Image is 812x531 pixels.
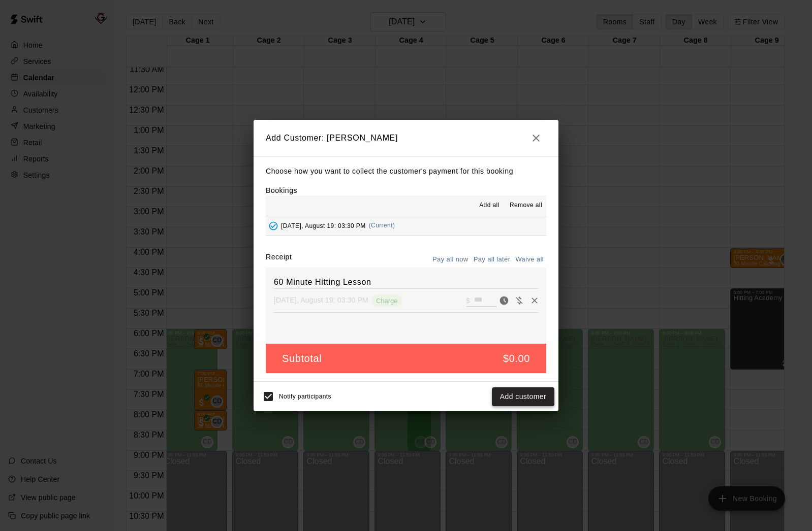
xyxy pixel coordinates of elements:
span: Notify participants [279,393,331,401]
p: Choose how you want to collect the customer's payment for this booking [266,165,546,178]
h2: Add Customer: [PERSON_NAME] [254,120,558,156]
button: Pay all later [471,252,513,268]
button: Added - Collect Payment [266,218,281,234]
button: Pay all now [430,252,471,268]
button: Added - Collect Payment[DATE], August 19: 03:30 PM(Current) [266,216,546,235]
span: Waive payment [512,295,527,304]
p: [DATE], August 19: 03:30 PM [274,295,368,305]
h5: $0.00 [503,352,530,366]
button: Remove all [506,197,546,214]
button: Add customer [492,387,554,406]
h6: 60 Minute Hitting Lesson [274,276,538,289]
button: Waive all [513,252,546,268]
span: Add all [479,201,499,211]
label: Bookings [266,186,297,194]
p: $ [466,295,470,306]
label: Receipt [266,252,292,268]
span: Remove all [510,201,542,211]
h5: Subtotal [282,352,322,366]
span: (Current) [369,222,395,229]
span: Pay now [496,295,512,304]
span: [DATE], August 19: 03:30 PM [281,222,366,229]
button: Add all [473,197,506,214]
button: Remove [527,293,542,308]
